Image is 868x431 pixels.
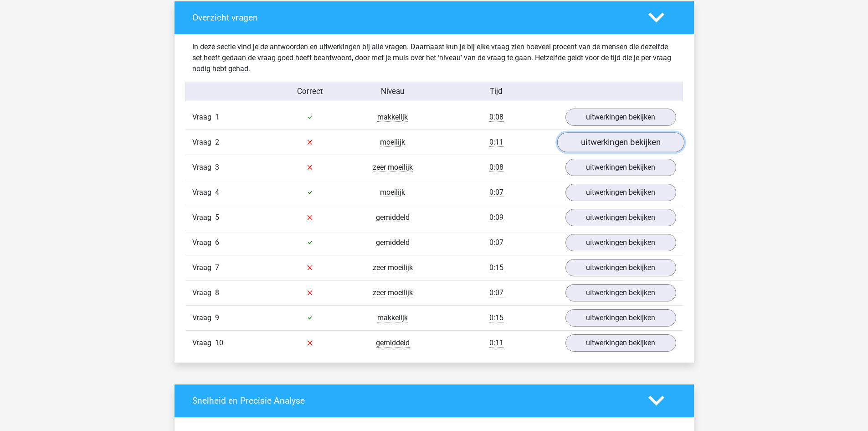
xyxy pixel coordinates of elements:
span: 6 [215,238,219,247]
span: 0:09 [489,213,503,222]
a: uitwerkingen bekijken [565,334,676,352]
a: uitwerkingen bekijken [565,209,676,226]
span: moeilijk [380,138,405,147]
span: 1 [215,113,219,121]
span: 0:07 [489,288,503,297]
span: Vraag [192,237,215,248]
span: 0:07 [489,188,503,197]
span: zeer moeilijk [373,263,413,272]
span: 0:08 [489,163,503,172]
span: moeilijk [380,188,405,197]
a: uitwerkingen bekijken [565,234,676,251]
span: Vraag [192,187,215,198]
span: Vraag [192,212,215,223]
h4: Snelheid en Precisie Analyse [192,395,635,406]
span: makkelijk [377,313,408,322]
a: uitwerkingen bekijken [565,259,676,276]
a: uitwerkingen bekijken [565,284,676,301]
span: 4 [215,188,219,197]
span: 10 [215,338,223,347]
span: Vraag [192,262,215,273]
a: uitwerkingen bekijken [565,109,676,126]
span: Vraag [192,112,215,123]
span: 0:15 [489,263,503,272]
span: zeer moeilijk [373,288,413,297]
span: 0:11 [489,138,503,147]
span: zeer moeilijk [373,163,413,172]
div: Correct [268,86,351,97]
span: 5 [215,213,219,222]
span: 8 [215,288,219,297]
a: uitwerkingen bekijken [565,309,676,327]
div: Niveau [351,86,434,97]
span: gemiddeld [376,238,410,247]
a: uitwerkingen bekijken [565,159,676,176]
span: Vraag [192,287,215,298]
a: uitwerkingen bekijken [557,132,684,152]
span: gemiddeld [376,213,410,222]
a: uitwerkingen bekijken [565,184,676,201]
div: Tijd [434,86,558,97]
span: makkelijk [377,113,408,122]
span: 0:11 [489,338,503,348]
div: In deze sectie vind je de antwoorden en uitwerkingen bij alle vragen. Daarnaast kun je bij elke v... [185,42,683,74]
span: 9 [215,313,219,322]
span: 3 [215,163,219,171]
span: Vraag [192,312,215,323]
span: 0:08 [489,113,503,122]
span: gemiddeld [376,338,410,348]
span: Vraag [192,162,215,173]
h4: Overzicht vragen [192,12,635,23]
span: 0:07 [489,238,503,247]
span: Vraag [192,137,215,148]
span: Vraag [192,338,215,348]
span: 2 [215,138,219,146]
span: 0:15 [489,313,503,322]
span: 7 [215,263,219,272]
